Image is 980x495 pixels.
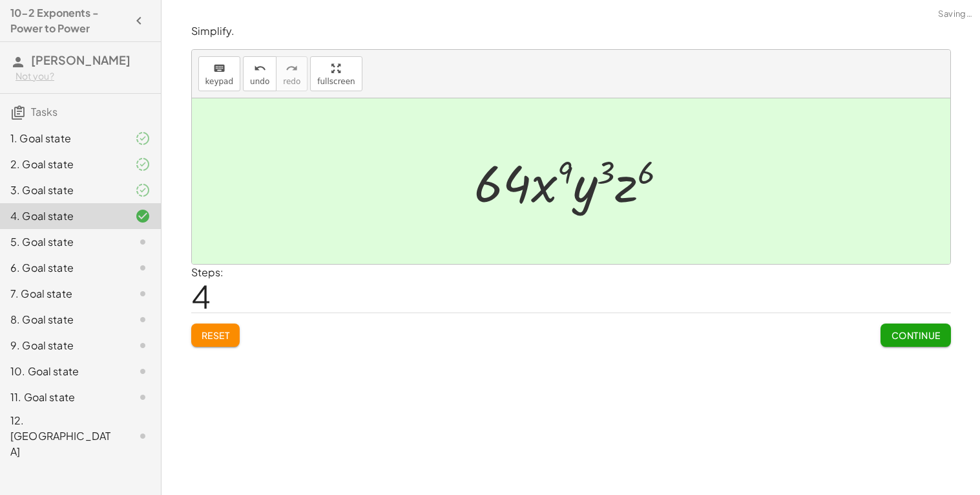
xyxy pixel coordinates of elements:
i: Task not started. [135,390,151,405]
span: fullscreen [317,77,355,86]
div: 5. Goal state [10,234,114,250]
span: Tasks [31,105,57,118]
i: Task finished and part of it marked as correct. [135,157,151,172]
button: Continue [881,324,950,347]
div: 7. Goal state [10,286,114,302]
span: redo [283,77,300,86]
div: 9. Goal state [10,338,114,353]
p: Simplify. [191,24,951,39]
button: redoredo [276,56,308,91]
span: keypad [205,77,234,86]
i: Task not started. [135,338,151,353]
div: 2. Goal state [10,157,114,172]
button: Reset [191,324,240,347]
h4: 10-2 Exponents - Power to Power [10,5,127,36]
button: keyboardkeypad [198,56,241,91]
i: keyboard [213,61,225,76]
i: Task not started. [135,312,151,327]
div: 4. Goal state [10,208,114,224]
div: 1. Goal state [10,131,114,146]
i: Task finished and part of it marked as correct. [135,182,151,198]
span: Reset [202,329,230,341]
button: undoundo [243,56,276,91]
i: Task not started. [135,234,151,250]
span: [PERSON_NAME] [31,52,130,67]
i: redo [286,61,298,76]
div: 11. Goal state [10,390,114,405]
button: fullscreen [310,56,362,91]
span: Saving… [938,8,972,21]
div: 10. Goal state [10,364,114,379]
i: Task finished and correct. [135,208,151,224]
div: 12. [GEOGRAPHIC_DATA] [10,413,114,459]
div: 3. Goal state [10,182,114,198]
span: Continue [891,329,940,341]
span: 4 [191,276,211,316]
i: undo [254,61,266,76]
label: Steps: [191,265,224,279]
div: 8. Goal state [10,312,114,327]
div: 6. Goal state [10,260,114,276]
i: Task not started. [135,260,151,276]
div: Not you? [16,70,151,83]
i: Task finished and part of it marked as correct. [135,131,151,146]
i: Task not started. [135,286,151,302]
i: Task not started. [135,428,151,444]
span: undo [250,77,269,86]
i: Task not started. [135,364,151,379]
